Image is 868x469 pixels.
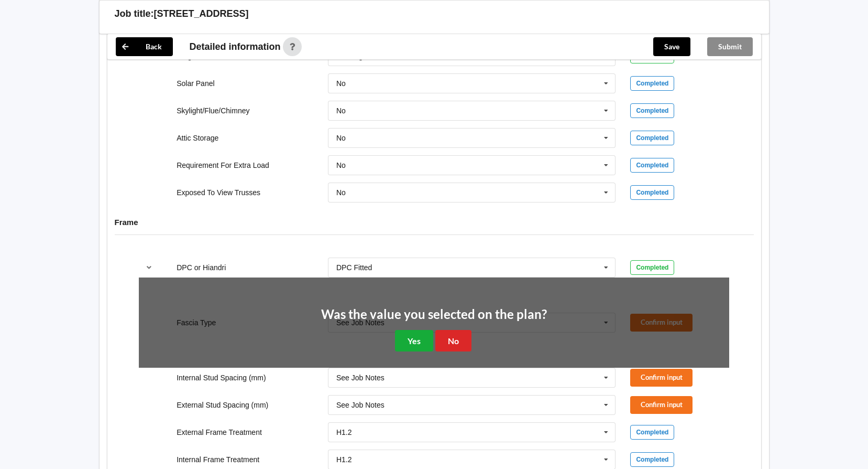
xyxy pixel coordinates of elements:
div: Completed [630,158,674,173]
button: No [435,330,471,351]
div: See Job Notes [336,374,384,381]
div: No [336,80,346,87]
label: Internal Frame Treatment [177,455,259,464]
h4: Frame [115,217,754,227]
label: Skylight/Flue/Chimney [177,106,249,115]
button: reference-toggle [139,258,159,277]
div: H1.2 [336,456,352,463]
div: Completed [630,452,674,467]
button: Confirm input [630,396,693,413]
div: No [336,189,346,196]
div: H1.2 [336,429,352,436]
label: Internal Stud Spacing (mm) [177,374,266,382]
div: No [336,134,346,142]
span: Detailed information [190,42,281,51]
div: Completed [630,185,674,200]
div: No [336,107,346,114]
h2: Was the value you selected on the plan? [321,306,547,323]
label: External Frame Treatment [177,428,262,436]
div: No [336,162,346,169]
div: Completed [630,425,674,440]
button: Confirm input [630,369,693,386]
h3: [STREET_ADDRESS] [154,8,249,20]
label: Attic Storage [177,134,218,142]
div: Completed [630,76,674,91]
h3: Job title: [115,8,154,20]
button: Yes [395,330,433,351]
div: Completed [630,103,674,118]
label: Solar Panel [177,79,214,88]
div: DPC Fitted [336,264,372,271]
div: Completed [630,260,674,275]
button: Save [653,37,690,56]
button: Back [116,37,173,56]
label: Verge [177,52,196,60]
div: See Job Notes [336,401,384,409]
label: Requirement For Extra Load [177,161,269,169]
div: Completed [630,131,674,145]
label: External Stud Spacing (mm) [177,401,268,409]
label: DPC or Hiandri [177,263,226,272]
label: Exposed To View Trusses [177,188,260,197]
